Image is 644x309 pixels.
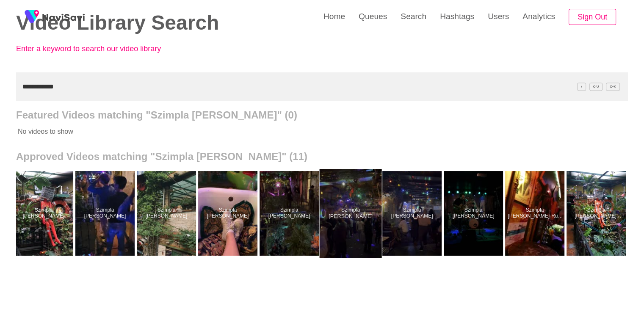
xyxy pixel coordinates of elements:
a: Szimpla [PERSON_NAME]Szimpla Kert [444,171,505,256]
button: Sign Out [569,9,616,25]
a: Szimpla [PERSON_NAME]Szimpla Kert [198,171,260,256]
h2: Approved Videos matching "Szimpla [PERSON_NAME]" (11) [16,151,628,163]
img: fireSpot [42,13,85,21]
a: Szimpla [PERSON_NAME]Szimpla Kert [321,171,382,256]
span: C^J [589,83,603,91]
img: fireSpot [21,6,42,28]
a: Szimpla [PERSON_NAME]Szimpla Kert [382,171,444,256]
a: Szimpla [PERSON_NAME]Szimpla Kert [14,171,75,256]
span: / [577,83,586,91]
h2: Featured Videos matching "Szimpla [PERSON_NAME]" (0) [16,109,628,121]
span: C^K [606,83,620,91]
a: Szimpla [PERSON_NAME]Szimpla Kert [260,171,321,256]
a: Szimpla [PERSON_NAME]Szimpla Kert [137,171,198,256]
p: Enter a keyword to search our video library [16,44,202,53]
a: Szimpla [PERSON_NAME]-Ruin barSzimpla Kert-Ruin bar [505,171,567,256]
a: Szimpla [PERSON_NAME], [GEOGRAPHIC_DATA]Szimpla Kert, Budapest [567,171,628,256]
p: No videos to show [16,121,567,142]
a: Szimpla [PERSON_NAME]Szimpla Kert [75,171,137,256]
